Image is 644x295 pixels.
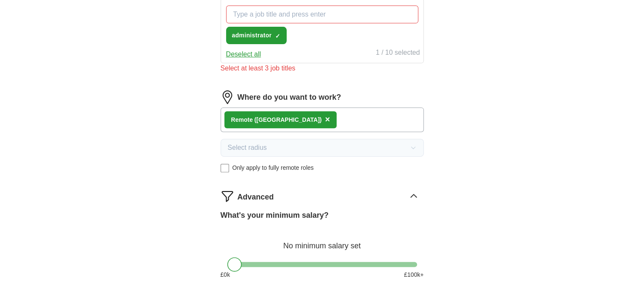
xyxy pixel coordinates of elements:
[221,210,329,221] label: What's your minimum salary?
[226,6,418,23] input: Type a job title and press enter
[221,139,424,157] button: Select radius
[275,33,280,39] span: ✓
[376,48,420,59] div: 1 / 10 selected
[232,163,314,172] span: Only apply to fully remote roles
[325,115,330,124] span: ×
[231,115,322,124] div: Remote ([GEOGRAPHIC_DATA])
[232,31,272,40] span: administrator
[221,90,234,104] img: location.png
[228,143,267,153] span: Select radius
[221,189,234,203] img: filter
[221,270,230,279] span: £ 0 k
[226,27,287,44] button: administrator✓
[221,63,424,73] div: Select at least 3 job titles
[238,92,341,103] label: Where do you want to work?
[404,270,423,279] span: £ 100 k+
[325,113,330,126] button: ×
[221,231,424,252] div: No minimum salary set
[221,164,229,172] input: Only apply to fully remote roles
[238,191,274,203] span: Advanced
[226,49,261,59] button: Deselect all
